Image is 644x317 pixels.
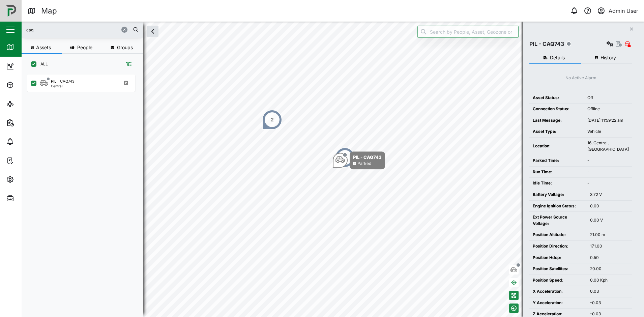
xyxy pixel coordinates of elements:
div: 0.00 [590,203,629,209]
div: Position Speed: [533,277,583,284]
div: PIL - CAQ743 [51,79,75,84]
div: Map marker [335,147,355,168]
div: 171.00 [590,243,629,250]
div: grid [27,72,143,312]
div: Asset Status: [533,95,581,101]
div: Offline [587,106,629,112]
div: X Acceleration: [533,288,583,295]
div: Admin User [609,7,638,15]
div: Settings [18,176,41,183]
span: Groups [117,45,133,50]
div: Asset Type: [533,128,581,135]
div: Map marker [262,110,282,130]
div: -0.03 [590,300,629,306]
div: Connection Status: [533,106,581,112]
div: Map [18,44,33,51]
div: Position Altitude: [533,232,583,238]
div: Parked [357,161,371,167]
div: Dashboard [18,62,48,70]
div: Central [51,84,75,88]
div: Engine Ignition Status: [533,203,583,209]
div: Alarms [18,138,38,145]
div: 2 [271,116,274,123]
div: - [587,180,629,186]
div: Assets [18,81,38,89]
div: Location: [533,143,581,149]
button: Admin User [596,6,639,16]
div: Position Direction: [533,243,583,250]
label: ALL [36,61,48,67]
div: [DATE] 11:59:22 am [587,117,629,124]
div: Battery Voltage: [533,192,583,198]
span: History [601,55,616,60]
div: Position Satellites: [533,266,583,272]
div: - [587,169,629,175]
div: Tasks [18,157,36,164]
div: Vehicle [587,128,629,135]
div: Reports [18,119,40,126]
div: Run Time: [533,169,581,175]
img: Main Logo [3,3,18,18]
div: Last Message: [533,117,581,124]
div: Idle Time: [533,180,581,186]
div: Parked Time: [533,157,581,164]
span: Assets [36,45,51,50]
div: Ext Power Source Voltage: [533,214,583,227]
input: Search assets or drivers [26,25,139,35]
div: Map marker [333,151,385,169]
div: - [587,157,629,164]
div: Sites [18,100,34,108]
div: 16, Central, [GEOGRAPHIC_DATA] [587,140,629,152]
div: 0.50 [590,255,629,261]
div: PIL - CAQ743 [353,154,382,161]
input: Search by People, Asset, Geozone or Place [417,26,519,38]
span: Details [550,55,565,60]
div: Off [587,95,629,101]
div: Position Hdop: [533,255,583,261]
div: 3.72 V [590,192,629,198]
span: People [77,45,92,50]
canvas: Map [22,22,644,317]
div: 0.00 Kph [590,277,629,284]
div: No Active Alarm [565,75,596,81]
div: Y Acceleration: [533,300,583,306]
div: Map [41,5,57,17]
div: 20.00 [590,266,629,272]
div: 0.00 V [590,217,629,224]
div: Admin [18,195,37,202]
div: PIL - CAQ743 [529,40,564,48]
div: 21.00 m [590,232,629,238]
div: 0.03 [590,288,629,295]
